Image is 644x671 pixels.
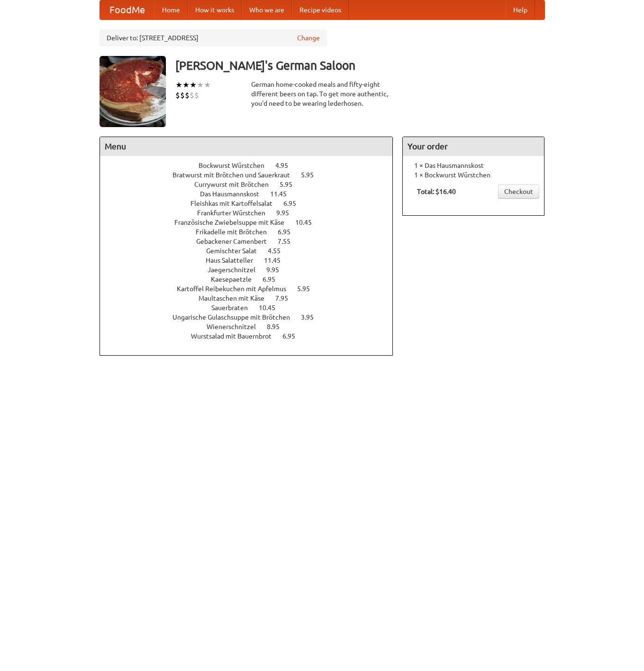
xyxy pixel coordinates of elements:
span: Wurstsalad mit Bauernbrot [191,332,281,340]
a: Ungarische Gulaschsuppe mit Brötchen 3.95 [172,313,331,321]
span: 8.95 [267,323,289,331]
a: Sauerbraten 10.45 [211,304,293,312]
span: 5.95 [297,285,319,293]
span: 6.95 [283,200,306,207]
span: Gemischter Salat [206,247,266,255]
a: Recipe videos [292,0,349,19]
a: Frikadelle mit Brötchen 6.95 [196,228,308,236]
span: Wienerschnitzel [207,323,265,331]
a: Frankfurter Würstchen 9.95 [197,209,307,217]
span: 5.95 [280,181,302,188]
a: Jaegerschnitzel 9.95 [208,266,297,274]
span: Sauerbraten [211,304,257,312]
span: 6.95 [278,228,300,236]
span: Kartoffel Reibekuchen mit Apfelmus [177,285,296,293]
li: $ [185,90,190,101]
img: angular.jpg [100,56,166,127]
a: FoodMe [100,0,154,19]
li: $ [194,90,199,101]
span: 7.95 [275,294,298,302]
span: 10.45 [295,219,321,226]
span: Bockwurst Würstchen [199,162,274,169]
li: ★ [175,80,182,90]
span: Ungarische Gulaschsuppe mit Brötchen [172,313,299,321]
li: ★ [182,80,190,90]
b: Total: $16.40 [417,188,456,195]
span: 9.95 [276,209,299,217]
a: Bockwurst Würstchen 4.95 [199,162,306,169]
a: Haus Salatteller 11.45 [206,257,298,264]
div: Deliver to: [STREET_ADDRESS] [100,29,327,46]
li: $ [190,90,194,101]
li: 1 × Bockwurst Würstchen [408,170,539,180]
li: $ [175,90,180,101]
span: Currywurst mit Brötchen [194,181,278,188]
li: $ [180,90,185,101]
h4: Your order [403,137,544,156]
span: 7.55 [278,238,300,245]
a: Kaesepaetzle 6.95 [211,276,293,283]
span: Frankfurter Würstchen [197,209,275,217]
span: Maultaschen mit Käse [199,294,274,302]
span: 11.45 [264,257,290,264]
span: 5.95 [301,171,323,179]
a: Fleishkas mit Kartoffelsalat 6.95 [190,200,314,207]
div: German home-cooked meals and fifty-eight different beers on tap. To get more authentic, you'd nee... [251,80,393,108]
a: Französische Zwiebelsuppe mit Käse 10.45 [174,219,329,226]
a: Kartoffel Reibekuchen mit Apfelmus 5.95 [177,285,327,293]
a: Currywurst mit Brötchen 5.95 [194,181,310,188]
a: Wurstsalad mit Bauernbrot 6.95 [191,332,313,340]
a: Wienerschnitzel 8.95 [207,323,297,331]
span: Das Hausmannskost [200,190,269,198]
a: Das Hausmannskost 11.45 [200,190,304,198]
a: Help [506,0,535,19]
a: Bratwurst mit Brötchen und Sauerkraut 5.95 [172,171,331,179]
span: Frikadelle mit Brötchen [196,228,276,236]
h3: [PERSON_NAME]'s German Saloon [175,56,545,75]
span: 11.45 [270,190,296,198]
span: Bratwurst mit Brötchen und Sauerkraut [172,171,299,179]
span: 6.95 [282,332,305,340]
a: Home [154,0,188,19]
span: 4.95 [275,162,298,169]
a: Change [297,33,320,43]
a: How it works [188,0,242,19]
span: 3.95 [301,313,323,321]
li: ★ [204,80,211,90]
a: Maultaschen mit Käse 7.95 [199,294,306,302]
span: Französische Zwiebelsuppe mit Käse [174,219,294,226]
span: 9.95 [266,266,289,274]
a: Gemischter Salat 4.55 [206,247,298,255]
li: 1 × Das Hausmannskost [408,161,539,170]
li: ★ [190,80,197,90]
span: 10.45 [259,304,285,312]
span: Jaegerschnitzel [208,266,265,274]
a: Who we are [242,0,292,19]
span: Gebackener Camenbert [196,238,276,245]
a: Checkout [498,184,539,199]
h4: Menu [100,137,393,156]
span: 6.95 [263,276,285,283]
span: 4.55 [268,247,290,255]
li: ★ [197,80,204,90]
a: Gebackener Camenbert 7.55 [196,238,308,245]
span: Haus Salatteller [206,257,263,264]
span: Kaesepaetzle [211,276,261,283]
span: Fleishkas mit Kartoffelsalat [190,200,282,207]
